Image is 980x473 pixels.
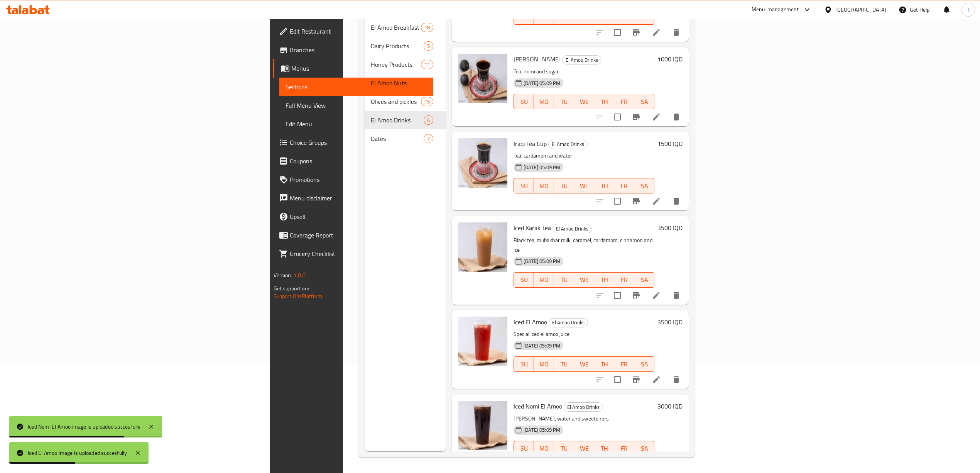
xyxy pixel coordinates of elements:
[537,180,551,192] span: MO
[534,94,554,109] button: MO
[514,67,654,76] p: Tea, nomi and sugar
[424,42,433,50] span: 5
[557,274,571,285] span: TU
[421,80,433,87] span: 19
[273,189,433,207] a: Menu disclaimer
[564,403,603,412] span: El Amoo Drinks
[667,23,686,42] button: delete
[835,5,886,14] div: [GEOGRAPHIC_DATA]
[577,443,591,454] span: WE
[371,134,424,143] span: Dates
[577,12,591,23] span: WE
[424,134,433,143] div: items
[637,359,651,370] span: SA
[594,272,614,288] button: TH
[290,231,427,240] span: Coverage Report
[365,92,446,111] div: Olives and pickles15
[424,117,433,124] span: 6
[514,441,534,456] button: SU
[421,98,433,105] span: 15
[609,109,625,125] span: Select to update
[667,370,686,389] button: delete
[637,96,651,107] span: SA
[594,178,614,193] button: TH
[514,151,654,161] p: Tea, cardamom and water
[273,152,433,170] a: Coupons
[458,317,507,366] img: Iced El Amoo
[597,180,611,192] span: TH
[371,115,424,125] span: El Amoo Drinks
[517,274,531,285] span: SU
[274,291,323,301] a: Support.OpsPlatform
[514,329,654,339] p: Special iced el amoo juice
[597,359,611,370] span: TH
[290,212,427,221] span: Upsell
[657,138,683,149] h6: 1500 IQD
[617,96,631,107] span: FR
[554,441,574,456] button: TU
[549,318,588,327] span: El Amoo Drinks
[517,12,531,23] span: SU
[617,274,631,285] span: FR
[371,78,421,88] span: El Amoo Nuts
[371,41,424,51] span: Dairy Products
[652,375,661,384] a: Edit menu item
[637,274,651,285] span: SA
[609,24,625,41] span: Select to update
[574,441,594,456] button: WE
[286,82,427,92] span: Sections
[634,272,654,288] button: SA
[557,180,571,192] span: TU
[574,272,594,288] button: WE
[657,54,683,64] h6: 1000 IQD
[574,178,594,193] button: WE
[574,94,594,109] button: WE
[667,192,686,210] button: delete
[557,96,571,107] span: TU
[514,316,547,328] span: Iced El Amoo
[637,180,651,192] span: SA
[520,164,563,171] span: [DATE] 05:09 PM
[557,443,571,454] span: TU
[614,441,634,456] button: FR
[520,426,563,434] span: [DATE] 05:09 PM
[614,272,634,288] button: FR
[637,12,651,23] span: SA
[514,400,562,412] span: Iced Nomi El Amoo
[458,54,507,103] img: Nomi Basra
[514,178,534,193] button: SU
[657,222,683,233] h6: 3500 IQD
[371,23,421,32] span: El Amoo Breakfast Meals
[517,443,531,454] span: SU
[458,222,507,272] img: Iced Karak Tea
[577,274,591,285] span: WE
[514,236,654,255] p: Black tea, mubakhar milk, caramel, cardamom, cinnamon and ice
[554,94,574,109] button: TU
[424,115,433,125] div: items
[290,45,427,54] span: Branches
[517,96,531,107] span: SU
[290,249,427,258] span: Grocery Checklist
[520,342,563,349] span: [DATE] 05:09 PM
[657,317,683,327] h6: 3500 IQD
[667,108,686,126] button: delete
[274,270,292,280] span: Version:
[752,5,799,14] div: Menu-management
[273,41,433,59] a: Branches
[520,258,563,265] span: [DATE] 05:09 PM
[577,359,591,370] span: WE
[637,443,651,454] span: SA
[365,55,446,74] div: Honey Products11
[514,356,534,372] button: SU
[274,283,309,293] span: Get support on:
[520,80,563,87] span: [DATE] 05:09 PM
[537,96,551,107] span: MO
[652,112,661,122] a: Edit menu item
[594,441,614,456] button: TH
[371,97,421,106] div: Olives and pickles
[617,443,631,454] span: FR
[279,96,433,115] a: Full Menu View
[597,12,611,23] span: TH
[273,22,433,41] a: Edit Restaurant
